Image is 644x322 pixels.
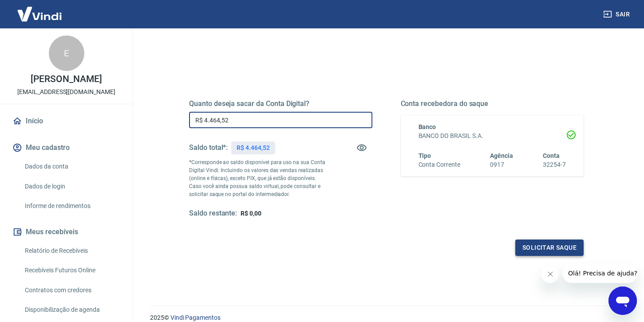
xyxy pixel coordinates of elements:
span: R$ 0,00 [241,210,261,217]
iframe: Botão para abrir a janela de mensagens [608,287,637,315]
p: R$ 4.464,52 [237,143,269,153]
h5: Conta recebedora do saque [401,99,584,108]
a: Dados da conta [21,157,122,176]
h6: Conta Corrente [419,160,460,169]
iframe: Mensagem da empresa [563,263,637,283]
img: Vindi [11,0,68,27]
a: Dados de login [21,177,122,196]
div: E [49,35,84,71]
a: Informe de rendimentos [21,197,122,215]
h5: Quanto deseja sacar da Conta Digital? [189,99,372,108]
iframe: Fechar mensagem [541,265,559,283]
a: Contratos com credores [21,281,122,299]
h5: Saldo restante: [189,209,237,218]
h6: 32254-7 [543,160,566,169]
a: Início [11,111,122,131]
span: Agência [490,152,513,159]
a: Disponibilização de agenda [21,301,122,319]
span: Banco [419,123,436,130]
span: Tipo [419,152,431,159]
button: Sair [601,6,633,23]
p: [PERSON_NAME] [31,75,102,84]
a: Recebíveis Futuros Online [21,261,122,279]
a: Vindi Pagamentos [170,314,221,321]
button: Solicitar saque [515,240,584,256]
p: *Corresponde ao saldo disponível para uso na sua Conta Digital Vindi. Incluindo os valores das ve... [189,158,326,198]
p: [EMAIL_ADDRESS][DOMAIN_NAME] [17,87,115,97]
a: Relatório de Recebíveis [21,242,122,260]
button: Meu cadastro [11,138,122,157]
span: Olá! Precisa de ajuda? [5,6,75,13]
span: Conta [543,152,560,159]
button: Meus recebíveis [11,222,122,242]
h6: BANCO DO BRASIL S.A. [419,131,566,141]
h6: 0917 [490,160,513,169]
h5: Saldo total*: [189,143,228,152]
